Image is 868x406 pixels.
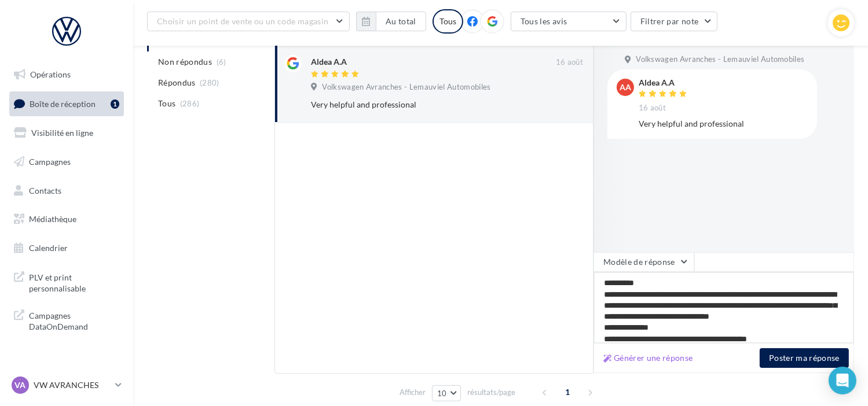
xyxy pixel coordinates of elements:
[437,389,447,398] span: 10
[29,243,68,253] span: Calendrier
[639,118,808,130] div: Very helpful and professional
[7,207,126,231] a: Médiathèque
[356,12,426,31] button: Au total
[29,214,76,224] span: Médiathèque
[9,374,124,396] a: VA VW AVRANCHES
[29,308,119,333] span: Campagnes DataOnDemand
[599,351,698,365] button: Générer une réponse
[376,12,426,31] button: Au total
[594,252,694,272] button: Modèle de réponse
[29,157,71,167] span: Campagnes
[31,128,93,138] span: Visibilité en ligne
[15,379,26,391] span: VA
[157,16,328,26] span: Choisir un point de vente ou un code magasin
[158,98,175,109] span: Tous
[639,79,690,87] div: Aldea A.A
[636,54,804,65] span: Volkswagen Avranches - Lemauviel Automobiles
[147,12,350,31] button: Choisir un point de vente ou un code magasin
[158,56,212,68] span: Non répondus
[34,379,111,391] p: VW AVRANCHES
[760,348,849,368] button: Poster ma réponse
[521,16,567,26] span: Tous les avis
[829,367,856,394] div: Open Intercom Messenger
[30,98,96,108] span: Boîte de réception
[311,99,508,110] div: Very helpful and professional
[180,99,200,108] span: (286)
[433,9,463,34] div: Tous
[7,150,126,174] a: Campagnes
[7,62,126,87] a: Opérations
[556,57,583,68] span: 16 août
[558,383,577,401] span: 1
[467,387,515,398] span: résultats/page
[7,121,126,145] a: Visibilité en ligne
[200,78,219,87] span: (280)
[311,56,347,68] div: Aldea A.A
[432,385,462,401] button: 10
[7,303,126,337] a: Campagnes DataOnDemand
[30,69,71,79] span: Opérations
[322,82,490,93] span: Volkswagen Avranches - Lemauviel Automobiles
[29,270,119,294] span: PLV et print personnalisable
[7,236,126,260] a: Calendrier
[111,99,119,109] div: 1
[7,179,126,203] a: Contacts
[511,12,627,31] button: Tous les avis
[620,82,631,93] span: AA
[7,91,126,116] a: Boîte de réception1
[400,387,426,398] span: Afficher
[639,103,666,113] span: 16 août
[158,77,196,88] span: Répondus
[7,265,126,299] a: PLV et print personnalisable
[631,12,718,31] button: Filtrer par note
[217,57,226,67] span: (6)
[29,185,61,195] span: Contacts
